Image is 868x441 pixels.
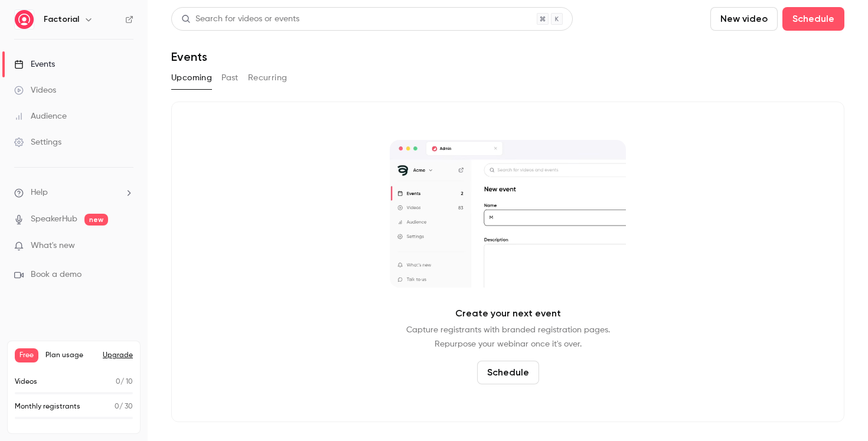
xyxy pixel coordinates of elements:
[181,13,299,25] div: Search for videos or events
[115,403,119,410] span: 0
[171,68,212,87] button: Upcoming
[31,269,81,281] span: Book a demo
[31,213,77,226] a: SpeakerHub
[44,14,79,25] h6: Factorial
[103,351,133,360] button: Upgrade
[406,323,610,351] p: Capture registrants with branded registration pages. Repurpose your webinar once it's over.
[116,378,120,386] span: 0
[45,351,96,360] span: Plan usage
[84,214,108,226] span: new
[14,110,67,122] div: Audience
[116,377,133,387] p: / 10
[15,10,34,29] img: Factorial
[31,240,75,252] span: What's new
[31,187,48,199] span: Help
[14,136,61,148] div: Settings
[477,361,539,384] button: Schedule
[782,7,844,31] button: Schedule
[171,50,207,64] h1: Events
[710,7,778,31] button: New video
[248,68,288,87] button: Recurring
[221,68,239,87] button: Past
[15,348,38,362] span: Free
[115,401,133,412] p: / 30
[15,377,37,387] p: Videos
[14,58,55,70] div: Events
[455,306,561,321] p: Create your next event
[15,401,80,412] p: Monthly registrants
[14,187,133,199] li: help-dropdown-opener
[14,84,56,96] div: Videos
